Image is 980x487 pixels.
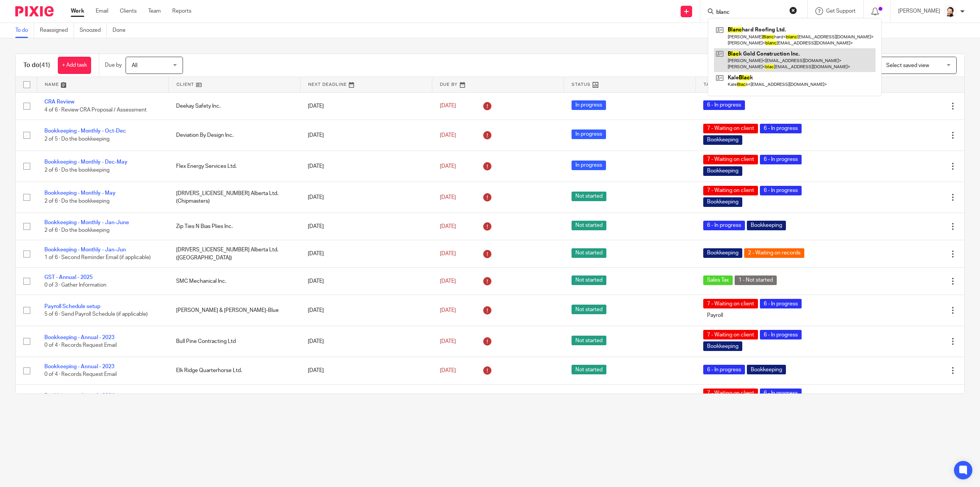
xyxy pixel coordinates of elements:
[44,107,147,113] span: 4 of 6 · Review CRA Proposal / Assessment
[148,7,161,15] a: Team
[735,275,777,285] span: 1 - Not started
[80,23,107,38] a: Snoozed
[760,124,802,133] span: 6 - In progress
[572,192,606,201] span: Not started
[44,343,117,348] span: 0 of 4 · Records Request Email
[168,295,300,326] td: [PERSON_NAME] & [PERSON_NAME]-Blue
[300,326,432,357] td: [DATE]
[44,304,100,309] a: Payroll Schedule setup
[105,61,122,69] p: Due by
[572,305,606,314] span: Not started
[168,120,300,151] td: Deviation By Design Inc.
[44,275,93,280] a: GST - Annual - 2025
[703,365,745,374] span: 6 - In progress
[172,7,191,15] a: Reports
[300,92,432,120] td: [DATE]
[703,341,742,351] span: Bookkeeping
[96,7,108,15] a: Email
[300,151,432,182] td: [DATE]
[44,136,109,142] span: 2 of 5 · Do the bookkeeping
[440,224,456,229] span: [DATE]
[168,384,300,415] td: Bull Pine Contracting Ltd
[703,155,758,164] span: 7 - Waiting on client
[168,92,300,120] td: Deekay Safety Inc.
[44,228,109,233] span: 2 of 6 · Do the bookkeeping
[703,221,745,230] span: 6 - In progress
[760,155,802,164] span: 6 - In progress
[703,124,758,133] span: 7 - Waiting on client
[300,295,432,326] td: [DATE]
[44,247,126,253] a: Bookkeeping - Monthly - Jan-Jun
[760,186,802,195] span: 6 - In progress
[44,99,74,105] a: CRA Review
[300,120,432,151] td: [DATE]
[120,7,137,15] a: Clients
[300,182,432,213] td: [DATE]
[44,159,127,165] a: Bookkeeping - Monthly - Dec-May
[747,221,786,230] span: Bookkeeping
[572,336,606,345] span: Not started
[44,167,109,173] span: 2 of 6 · Do the bookkeeping
[944,5,956,18] img: Jayde%20Headshot.jpg
[572,130,606,139] span: In progress
[826,8,856,14] span: Get Support
[44,372,117,377] span: 0 of 4 · Records Request Email
[44,393,114,398] a: Bookkeeping - Annual - 2024
[703,299,758,308] span: 7 - Waiting on client
[15,6,54,16] img: Pixie
[23,61,50,69] h1: To do
[744,248,804,258] span: 2 - Waiting on records
[58,57,91,74] a: + Add task
[132,63,137,68] span: All
[572,365,606,374] span: Not started
[572,275,606,285] span: Not started
[886,63,929,68] span: Select saved view
[168,357,300,384] td: Elk Ridge Quarterhorse Ltd.
[572,100,606,110] span: In progress
[704,82,717,87] span: Tags
[300,240,432,267] td: [DATE]
[168,326,300,357] td: Bull Pine Contracting Ltd
[44,255,151,261] span: 1 of 6 · Second Reminder Email (if applicable)
[71,7,84,15] a: Work
[44,190,116,196] a: Bookkeeping - Monthly - May
[40,23,74,38] a: Reassigned
[898,7,940,15] p: [PERSON_NAME]
[747,365,786,374] span: Bookkeeping
[703,248,742,258] span: Bookkeeping
[440,279,456,284] span: [DATE]
[44,335,114,340] a: Bookkeeping - Annual - 2023
[440,164,456,169] span: [DATE]
[113,23,131,38] a: Done
[300,357,432,384] td: [DATE]
[703,186,758,195] span: 7 - Waiting on client
[168,267,300,295] td: SMC Mechanical Inc.
[703,100,745,110] span: 6 - In progress
[15,23,34,38] a: To do
[703,330,758,339] span: 7 - Waiting on client
[168,240,300,267] td: [DRIVERS_LICENSE_NUMBER] Alberta Ltd. ([GEOGRAPHIC_DATA])
[572,161,606,170] span: In progress
[572,221,606,230] span: Not started
[440,195,456,200] span: [DATE]
[39,62,50,68] span: (41)
[703,135,742,145] span: Bookkeeping
[715,9,784,16] input: Search
[44,128,126,134] a: Bookkeeping - Monthly - Oct-Dec
[168,213,300,240] td: Zip Ties N Bias Plies Inc.
[44,364,114,369] a: Bookkeeping - Annual - 2023
[703,275,733,285] span: Sales Tax
[789,7,797,14] button: Clear
[44,312,148,317] span: 5 of 6 · Send Payroll Schedule (if applicable)
[440,339,456,344] span: [DATE]
[703,197,742,207] span: Bookkeeping
[572,248,606,258] span: Not started
[440,103,456,109] span: [DATE]
[300,384,432,415] td: [DATE]
[760,330,802,339] span: 6 - In progress
[44,220,129,225] a: Bookkeeping - Monthly - Jan-June
[440,368,456,373] span: [DATE]
[168,151,300,182] td: Flex Energy Services Ltd.
[300,213,432,240] td: [DATE]
[300,267,432,295] td: [DATE]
